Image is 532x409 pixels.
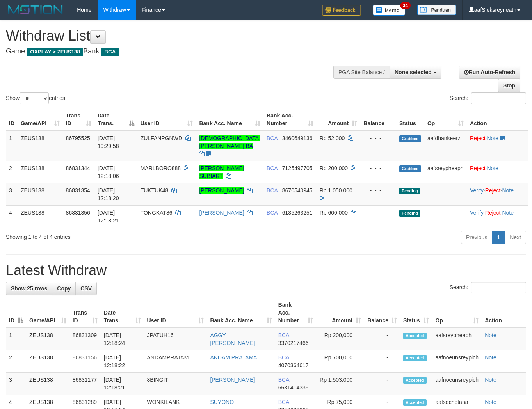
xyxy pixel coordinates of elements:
input: Search: [471,92,526,104]
td: [DATE] 12:18:21 [101,373,144,395]
span: Copy [57,285,71,292]
span: BCA [101,48,119,56]
th: User ID: activate to sort column ascending [137,108,196,131]
td: 8BINGIT [144,373,207,395]
td: ZEUS138 [18,131,63,161]
div: Showing 1 to 4 of 4 entries [6,230,216,241]
span: Copy 7125497705 to clipboard [282,165,313,171]
th: Amount: activate to sort column ascending [316,298,364,328]
span: 86795525 [66,135,90,141]
span: BCA [267,165,278,171]
a: Previous [461,231,492,244]
a: AGGY [PERSON_NAME] [210,332,255,346]
div: - - - [363,209,393,217]
img: MOTION_logo.png [6,4,65,16]
span: 86831356 [66,210,90,216]
a: Run Auto-Refresh [459,66,520,79]
td: aafsreypheaph [424,161,467,183]
th: ID [6,108,18,131]
th: Game/API: activate to sort column ascending [18,108,63,131]
span: OXPLAY > ZEUS138 [27,48,83,56]
div: - - - [363,134,393,142]
a: Note [502,210,514,216]
a: Copy [52,282,76,295]
a: Stop [498,79,520,92]
a: Reject [470,135,486,141]
span: Copy 3370217466 to clipboard [278,340,309,346]
td: 3 [6,373,26,395]
td: aafnoeunsreypich [432,350,482,373]
th: Bank Acc. Number: activate to sort column ascending [275,298,316,328]
th: Status: activate to sort column ascending [400,298,432,328]
span: [DATE] 12:18:20 [98,187,119,201]
td: 2 [6,350,26,373]
td: - [364,350,400,373]
a: SUYONO [210,399,234,405]
a: CSV [75,282,97,295]
td: · [467,161,528,183]
div: - - - [363,164,393,172]
td: ZEUS138 [26,350,69,373]
span: Rp 200.000 [320,165,348,171]
a: Note [485,332,496,338]
a: Note [487,135,499,141]
th: Bank Acc. Number: activate to sort column ascending [263,108,317,131]
span: TUKTUK48 [141,187,169,194]
th: Balance [360,108,396,131]
a: 1 [492,231,505,244]
span: 86831344 [66,165,90,171]
span: Copy 8670540945 to clipboard [282,187,313,194]
a: ANDAM PRATAMA [210,354,257,361]
td: - [364,328,400,350]
span: BCA [278,399,289,405]
span: BCA [278,354,289,361]
span: Copy 6631414335 to clipboard [278,384,309,391]
span: [DATE] 19:29:58 [98,135,119,149]
h1: Latest Withdraw [6,263,526,278]
th: User ID: activate to sort column ascending [144,298,207,328]
span: Rp 600.000 [320,210,348,216]
td: ZEUS138 [18,205,63,228]
td: 86831309 [69,328,101,350]
label: Show entries [6,92,65,104]
th: Balance: activate to sort column ascending [364,298,400,328]
td: 1 [6,328,26,350]
a: Verify [470,210,484,216]
h1: Withdraw List [6,28,347,44]
span: None selected [395,69,432,75]
th: Action [482,298,526,328]
th: Bank Acc. Name: activate to sort column ascending [196,108,263,131]
td: aafsreypheaph [432,328,482,350]
img: Button%20Memo.svg [373,5,406,16]
span: Accepted [403,355,427,361]
img: panduan.png [417,5,456,15]
span: Pending [399,210,420,217]
th: ID: activate to sort column descending [6,298,26,328]
span: Show 25 rows [11,285,47,292]
a: Show 25 rows [6,282,52,295]
span: [DATE] 12:18:06 [98,165,119,179]
a: [PERSON_NAME] SUBIART [199,165,244,179]
span: Rp 52.000 [320,135,345,141]
span: [DATE] 12:18:21 [98,210,119,224]
td: 86831177 [69,373,101,395]
a: Note [485,354,496,361]
th: Date Trans.: activate to sort column descending [94,108,137,131]
td: 1 [6,131,18,161]
th: Trans ID: activate to sort column ascending [63,108,94,131]
td: ZEUS138 [26,373,69,395]
label: Search: [450,92,526,104]
a: Verify [470,187,484,194]
a: Note [502,187,514,194]
span: BCA [267,210,278,216]
th: Status [396,108,424,131]
td: 3 [6,183,18,205]
a: Note [485,399,496,405]
span: 34 [400,2,411,9]
select: Showentries [20,92,49,104]
span: Rp 1.050.000 [320,187,352,194]
td: · · [467,205,528,228]
span: ZULFANPGNWD [141,135,182,141]
th: Action [467,108,528,131]
td: Rp 700,000 [316,350,364,373]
